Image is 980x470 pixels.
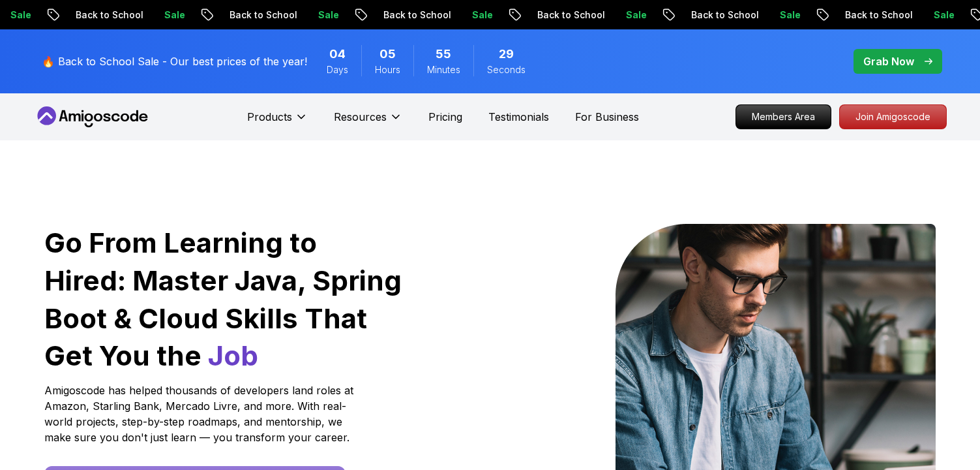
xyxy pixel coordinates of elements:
p: Join Amigoscode [840,105,946,129]
p: Grab Now [863,54,914,69]
button: Resources [334,109,402,135]
span: Days [327,63,348,76]
p: Sale [766,8,808,22]
p: Sale [304,8,346,22]
p: Sale [920,8,962,22]
p: Back to School [370,8,458,22]
span: Job [208,339,258,372]
span: 4 Days [329,45,346,63]
p: Products [247,109,292,125]
a: Members Area [735,104,831,129]
a: Join Amigoscode [839,104,947,129]
span: 55 Minutes [436,45,451,63]
p: Sale [612,8,654,22]
a: For Business [575,109,639,125]
span: 29 Seconds [499,45,514,63]
p: Back to School [677,8,766,22]
p: Members Area [736,105,831,129]
p: Back to School [831,8,920,22]
p: 🔥 Back to School Sale - Our best prices of the year! [42,54,307,69]
a: Pricing [428,109,462,125]
span: 5 Hours [379,45,396,63]
span: Minutes [427,63,460,76]
p: Back to School [524,8,612,22]
span: Hours [375,63,400,76]
p: Sale [458,8,500,22]
p: Back to School [216,8,304,22]
h1: Go From Learning to Hired: Master Java, Spring Boot & Cloud Skills That Get You the [44,224,404,375]
p: Back to School [62,8,151,22]
p: Amigoscode has helped thousands of developers land roles at Amazon, Starling Bank, Mercado Livre,... [44,383,357,445]
a: Testimonials [488,109,549,125]
p: Resources [334,109,387,125]
span: Seconds [487,63,526,76]
button: Products [247,109,308,135]
p: Sale [151,8,192,22]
